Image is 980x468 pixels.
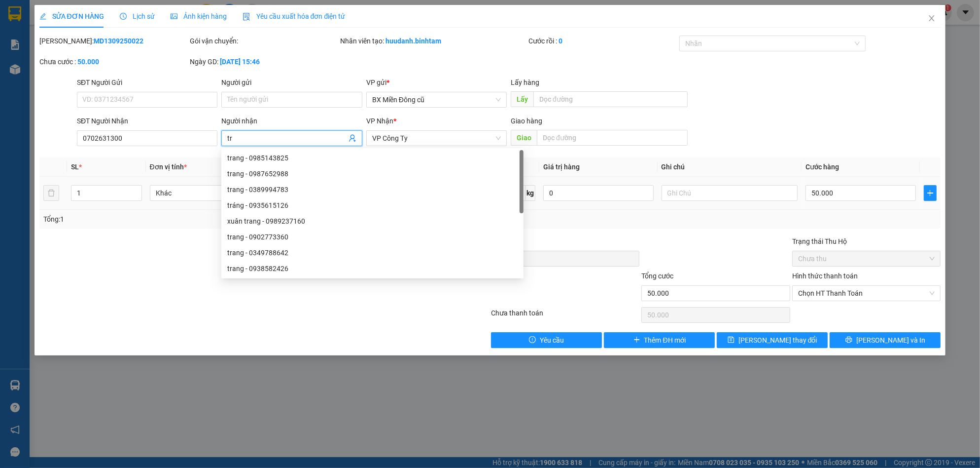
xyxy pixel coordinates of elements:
input: Dọc đường [533,91,688,107]
span: Giao [511,130,537,146]
div: trang - 0389994783 [221,182,524,197]
span: printer [845,336,852,344]
span: Nhận: [4,70,138,79]
div: Nhân viên tạo: [341,36,527,46]
span: Giao hàng [511,117,542,125]
div: trang - 0987652988 [221,166,524,182]
span: Lịch sử [120,12,155,20]
div: SĐT Người Nhận [77,116,217,126]
span: Lấy hàng [511,78,539,86]
button: delete [43,185,59,201]
div: trang - 0938582426 [221,261,524,276]
div: Gói vận chuyển: [190,36,338,46]
span: Cước hàng [805,163,839,171]
div: Cước rồi : [528,36,677,46]
span: exclamation-circle [529,336,536,344]
div: trang - 0349788642 [221,245,524,261]
span: edit [39,13,46,20]
span: SỬA ĐƠN HÀNG [39,12,104,20]
b: 0 [559,37,562,45]
div: Chưa thanh toán [490,308,640,325]
div: trang - 0985143825 [227,153,518,163]
div: Người gửi [221,77,362,88]
span: Lấy [511,91,533,107]
span: VP Công Ty [372,131,501,146]
div: trang - 0902773360 [221,229,524,245]
img: icon [243,13,250,21]
div: SĐT Người Gửi [77,77,217,88]
span: plus [924,189,936,197]
b: 50.000 [77,58,99,66]
button: printer[PERSON_NAME] và In [830,332,941,348]
span: trang [70,70,138,79]
span: kg [525,185,535,201]
span: Yêu cầu [540,335,564,346]
span: Gửi: [4,57,18,66]
span: Chưa thu [798,251,935,266]
span: Giá trị hàng [543,163,580,171]
span: user-add [349,134,356,142]
span: close [928,14,936,22]
div: Ngày GD: [190,56,338,67]
b: [DATE] 15:46 [220,58,260,66]
span: Thêm ĐH mới [644,335,686,346]
div: tráng - 0935615126 [221,197,524,213]
span: VP Công Ty - [25,70,138,79]
div: trang - 0902773360 [227,232,518,242]
span: Đơn vị tính [150,163,187,171]
input: Dọc đường [537,130,688,146]
div: VP gửi [366,77,507,88]
span: Chọn HT Thanh Toán [798,286,935,301]
span: BX Miền Đông cũ [372,92,501,107]
div: trang - 0987652988 [227,168,518,179]
span: Tổng cước [641,272,673,280]
img: logo [4,7,34,52]
strong: CÔNG TY CP BÌNH TÂM [35,5,134,33]
div: xuân trang - 0989237160 [227,216,518,227]
span: plus [633,336,640,344]
div: trang - 0938582426 [227,263,518,274]
div: Trạng thái Thu Hộ [792,236,941,247]
span: Ảnh kiện hàng [171,12,227,20]
span: BX Miền Đông cũ ĐT: [35,35,134,53]
span: Khác [156,186,280,200]
b: MD1309250022 [94,37,143,45]
input: Ghi Chú [662,185,798,201]
div: trang - 0349788642 [227,247,518,258]
span: save [728,336,735,344]
button: plusThêm ĐH mới [604,332,715,348]
div: xuân trang - 0989237160 [221,213,524,229]
div: Tổng: 1 [43,214,379,225]
button: plus [924,185,937,201]
span: BX Miền Đông cũ - [18,57,84,66]
span: [PERSON_NAME] thay đổi [738,335,817,346]
div: tráng - 0935615126 [227,200,518,211]
th: Ghi chú [658,157,802,177]
span: [PERSON_NAME] và In [856,335,925,346]
button: exclamation-circleYêu cầu [491,332,602,348]
div: trang - 0389994783 [227,184,518,195]
div: trang - 0985143825 [221,150,524,166]
span: 0702631300 - [89,70,138,79]
b: huudanh.binhtam [386,37,442,45]
span: VP Nhận [366,117,393,125]
button: Close [918,5,945,33]
span: 0919 110 458 [35,35,134,53]
div: [PERSON_NAME]: [39,36,188,46]
span: clock-circle [120,13,127,20]
button: save[PERSON_NAME] thay đổi [717,332,828,348]
label: Hình thức thanh toán [792,272,858,280]
div: Chưa cước : [39,56,188,67]
div: Người nhận [221,116,362,126]
span: Yêu cầu xuất hóa đơn điện tử [243,12,346,20]
span: picture [171,13,177,20]
span: SL [71,163,79,171]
